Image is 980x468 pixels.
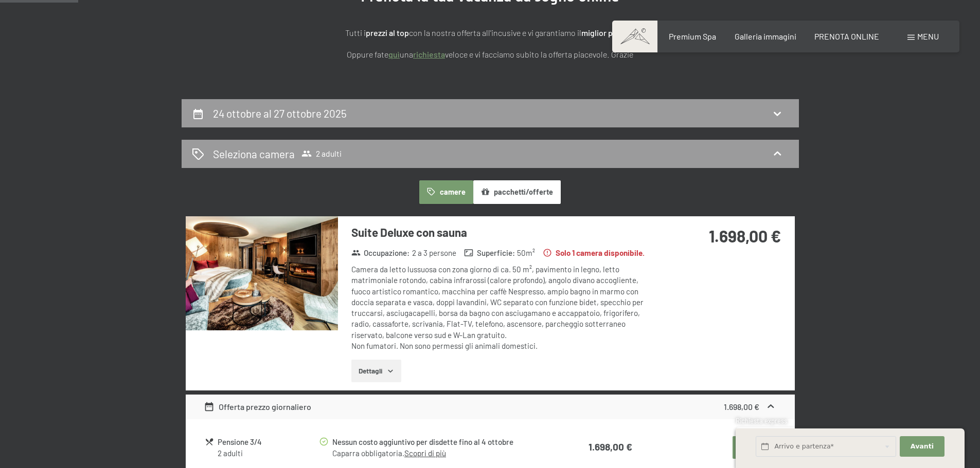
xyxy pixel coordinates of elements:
[218,448,318,459] div: 2 adulti
[543,248,645,258] strong: Solo 1 camera disponibile.
[351,224,657,240] h3: Suite Deluxe con sauna
[332,436,546,448] div: Nessun costo aggiuntivo per disdette fino al 4 ottobre
[233,48,747,61] p: Oppure fate una veloce e vi facciamo subito la offerta piacevole. Grazie
[186,216,338,330] img: mss_renderimg.php
[351,360,401,382] button: Dettagli
[735,31,796,41] a: Galleria immagini
[301,148,342,159] span: 2 adulti
[581,28,632,38] strong: miglior prezzo
[218,436,318,448] div: Pensione 3/4
[186,395,795,419] div: Offerta prezzo giornaliero1.698,00 €
[814,31,879,41] a: PRENOTA ONLINE
[233,26,747,40] p: Tutti i con la nostra offerta all'incusive e vi garantiamo il !
[733,436,775,459] button: Seleziona
[388,49,400,59] a: quì
[517,248,535,258] span: 50 m²
[911,442,934,451] span: Avanti
[669,31,716,41] a: Premium Spa
[412,248,456,258] span: 2 a 3 persone
[213,107,347,120] h2: 24 ottobre al 27 ottobre 2025
[213,146,295,161] h2: Seleziona camera
[464,248,515,258] strong: Superficie :
[332,448,546,459] div: Caparra obbligatoria.
[413,49,445,59] a: richiesta
[724,402,759,411] strong: 1.698,00 €
[736,417,787,425] span: Richiesta express
[351,248,410,258] strong: Occupazione :
[404,448,446,458] a: Scopri di più
[204,401,311,413] div: Offerta prezzo giornaliero
[419,180,473,204] button: camere
[709,226,781,246] strong: 1.698,00 €
[351,264,657,351] div: Camera da letto lussuosa con zona giorno di ca. 50 m², pavimento in legno, letto matrimoniale rot...
[589,441,632,453] strong: 1.698,00 €
[366,28,409,38] strong: prezzi al top
[917,31,939,41] span: Menu
[900,436,944,457] button: Avanti
[473,180,561,204] button: pacchetti/offerte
